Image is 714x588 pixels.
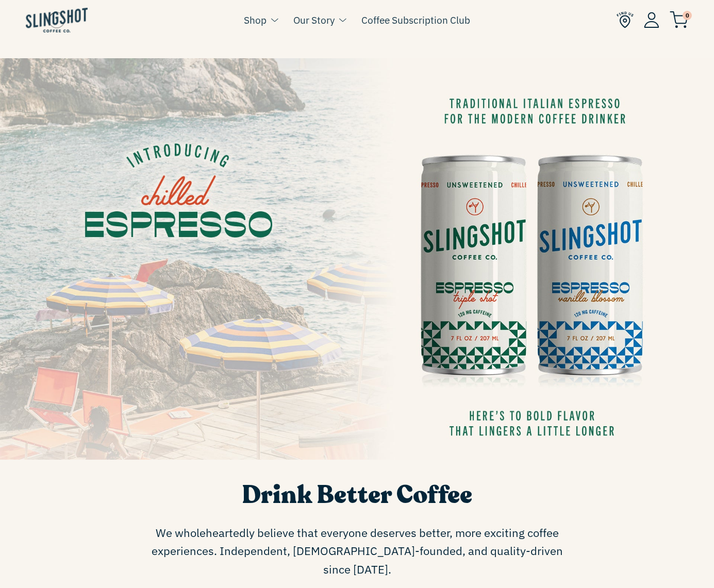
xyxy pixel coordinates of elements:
[146,524,569,578] span: We wholeheartedly believe that everyone deserves better, more exciting coffee experiences. Indepe...
[670,11,688,28] img: cart
[361,12,470,28] a: Coffee Subscription Club
[242,478,472,512] span: Drink Better Coffee
[670,13,688,26] a: 0
[293,12,335,28] a: Our Story
[683,11,692,20] span: 0
[617,11,634,28] img: Find Us
[644,12,659,28] img: Account
[244,12,267,28] a: Shop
